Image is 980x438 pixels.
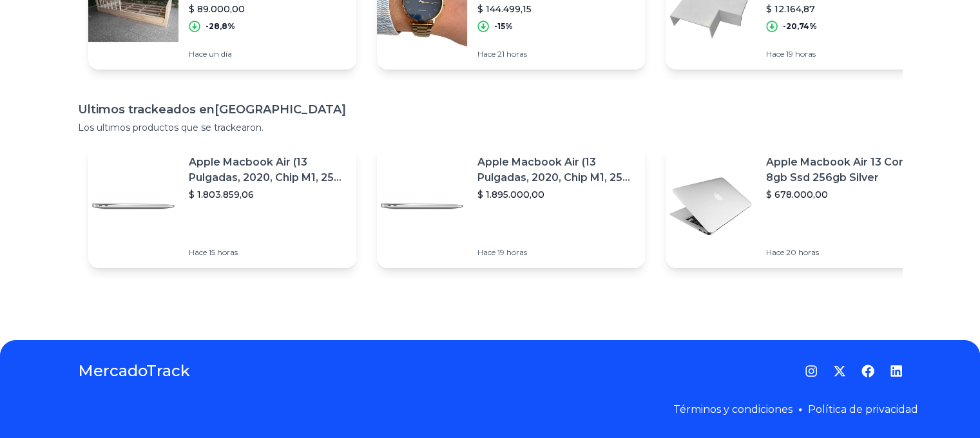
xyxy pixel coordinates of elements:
[861,365,874,377] a: Facebook
[377,161,467,251] img: Featured image
[477,3,635,15] p: $ 144.499,15
[673,403,793,415] a: Términos y condiciones
[189,155,346,186] p: Apple Macbook Air (13 Pulgadas, 2020, Chip M1, 256 Gb De Ssd, 8 Gb De Ram) - Plata
[766,188,923,201] p: $ 678.000,00
[783,21,817,32] p: -20,74%
[189,49,346,59] p: Hace un día
[88,161,178,251] img: Featured image
[206,21,235,32] p: -28,8%
[477,155,635,186] p: Apple Macbook Air (13 Pulgadas, 2020, Chip M1, 256 Gb De Ssd, 8 Gb De Ram) - Plata
[766,155,923,186] p: Apple Macbook Air 13 Core I5 8gb Ssd 256gb Silver
[377,144,645,268] a: Featured imageApple Macbook Air (13 Pulgadas, 2020, Chip M1, 256 Gb De Ssd, 8 Gb De Ram) - Plata$...
[477,247,635,258] p: Hace 19 horas
[766,247,923,258] p: Hace 20 horas
[805,365,818,377] a: Instagram
[766,3,923,15] p: $ 12.164,87
[808,403,918,415] a: Política de privacidad
[477,188,635,201] p: $ 1.895.000,00
[666,161,756,251] img: Featured image
[833,365,846,377] a: Twitter
[494,21,513,32] p: -15%
[189,188,346,201] p: $ 1.803.859,06
[78,121,903,134] p: Los ultimos productos que se trackearon.
[890,365,903,377] a: LinkedIn
[189,3,346,15] p: $ 89.000,00
[88,144,356,268] a: Featured imageApple Macbook Air (13 Pulgadas, 2020, Chip M1, 256 Gb De Ssd, 8 Gb De Ram) - Plata$...
[78,361,190,381] a: MercadoTrack
[766,49,923,59] p: Hace 19 horas
[78,100,903,119] h1: Ultimos trackeados en [GEOGRAPHIC_DATA]
[477,49,635,59] p: Hace 21 horas
[189,247,346,258] p: Hace 15 horas
[666,144,934,268] a: Featured imageApple Macbook Air 13 Core I5 8gb Ssd 256gb Silver$ 678.000,00Hace 20 horas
